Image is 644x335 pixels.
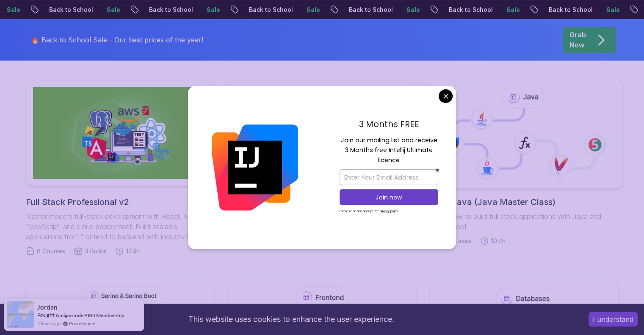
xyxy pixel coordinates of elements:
[37,320,61,327] span: 2 hours ago
[26,211,214,242] p: Master modern full-stack development with React, Node.js, TypeScript, and cloud deployment. Build...
[589,312,638,327] button: Accept cookies
[241,6,299,14] p: Back to School
[37,304,58,311] span: Jordan
[430,80,618,245] a: Core Java (Java Master Class)Learn how to build full stack applications with Java and Spring Boot...
[598,6,625,14] p: Sale
[37,247,66,255] span: 6 Courses
[37,312,55,318] span: Bought
[491,237,506,245] span: 10.4h
[569,30,586,50] p: Grab Now
[430,196,618,208] h2: Core Java (Java Master Class)
[341,6,398,14] p: Back to School
[441,237,472,245] span: 18 Courses
[430,211,618,232] p: Learn how to build full stack applications with Java and Spring Boot
[441,6,498,14] p: Back to School
[99,6,126,14] p: Sale
[41,6,99,14] p: Back to School
[6,310,576,329] div: This website uses cookies to enhance the user experience.
[199,6,226,14] p: Sale
[55,312,124,318] a: Amigoscode PRO Membership
[541,6,598,14] p: Back to School
[398,6,426,14] p: Sale
[299,6,326,14] p: Sale
[7,301,34,328] img: provesource social proof notification image
[141,6,199,14] p: Back to School
[498,6,525,14] p: Sale
[26,196,214,208] h2: Full Stack Professional v2
[85,247,107,255] span: 3 Builds
[69,320,95,327] a: ProveSource
[228,80,416,245] a: Java Full StackLearn how to build full stack applications with Java and Spring Boot29 Courses4 Bu...
[33,87,207,179] img: Full Stack Professional v2
[126,247,140,255] span: 17.4h
[26,80,214,255] a: Full Stack Professional v2Full Stack Professional v2Master modern full-stack development with Rea...
[31,35,203,45] p: 🔥 Back to School Sale - Our best prices of the year!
